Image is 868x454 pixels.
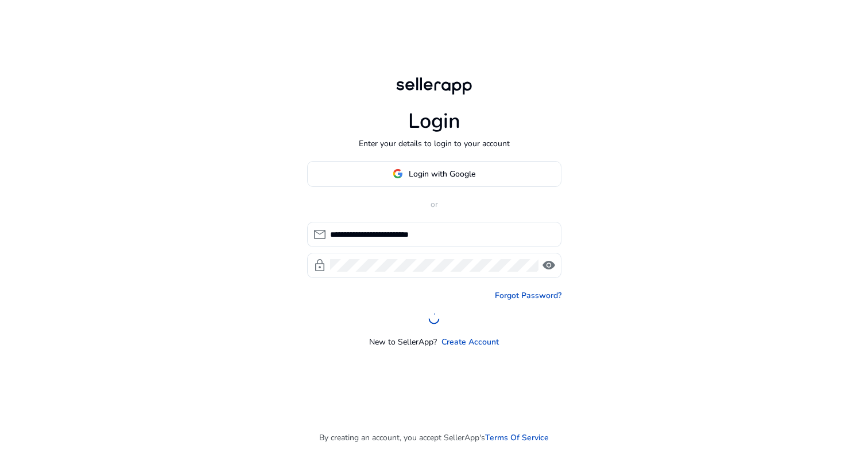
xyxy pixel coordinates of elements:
[369,336,437,348] p: New to SellerApp?
[542,259,556,272] span: visibility
[408,109,460,134] h1: Login
[393,169,403,179] img: google-logo.svg
[313,259,327,272] span: lock
[441,336,499,348] a: Create Account
[313,228,327,241] span: mail
[307,198,561,210] p: or
[495,289,561,302] a: Forgot Password?
[359,138,510,150] p: Enter your details to login to your account
[409,168,475,180] span: Login with Google
[485,432,549,444] a: Terms Of Service
[307,161,561,187] button: Login with Google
